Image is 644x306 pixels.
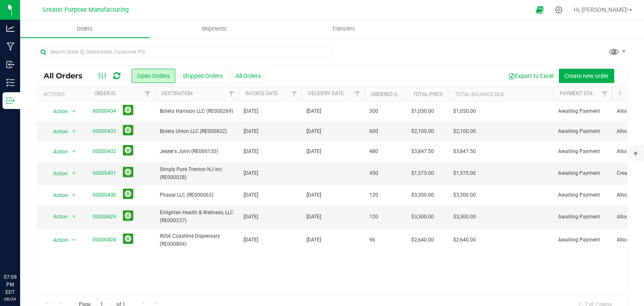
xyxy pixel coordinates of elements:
span: Jester's Joint (RE000120) [160,148,234,156]
span: Action [46,106,68,117]
a: Order ID [94,91,116,96]
span: Action [46,211,68,223]
span: Awaiting Payment [558,127,607,135]
a: Total Price [413,91,443,97]
inline-svg: Analytics [6,24,15,33]
inline-svg: Inventory [6,78,15,87]
a: Status [618,91,636,96]
span: 120 [369,191,378,199]
span: [DATE] [244,191,258,199]
span: All Orders [44,71,91,80]
a: Filter [225,87,239,101]
p: 07:09 PM EDT [4,273,16,296]
span: [DATE] [244,148,258,156]
span: $3,300.00 [453,213,476,221]
span: Awaiting Payment [558,213,607,221]
span: [DATE] [244,107,258,115]
span: $1,575.00 [453,169,476,177]
span: $2,640.00 [411,236,434,244]
span: [DATE] [306,107,321,115]
a: Filter [598,87,612,101]
a: Filter [141,87,155,101]
button: Open Orders [132,69,175,83]
span: $3,300.00 [411,213,434,221]
a: Ordered qty [371,91,403,97]
span: $3,847.50 [453,148,476,156]
span: $3,300.00 [453,191,476,199]
button: All Orders [230,69,266,83]
button: Shipped Orders [177,69,228,83]
inline-svg: Inbound [6,60,15,69]
span: $1,050.00 [453,107,476,115]
a: Shipments [150,20,279,38]
span: select [69,168,79,179]
a: Filter [288,87,301,101]
span: Phasal LLC (RE000063) [160,191,234,199]
span: Action [46,189,68,201]
a: 00000428 [93,236,116,244]
a: Filter [351,87,364,101]
span: Action [46,234,68,246]
span: $1,575.00 [411,169,434,177]
span: [DATE] [306,148,321,156]
span: Greater Purpose Manufacturing [42,6,129,13]
iframe: Resource center unread badge [25,238,35,248]
span: Action [46,146,68,158]
span: 480 [369,148,378,156]
span: 96 [369,236,375,244]
inline-svg: Manufacturing [6,42,15,51]
span: Botera Union LLC (RE000822) [160,127,234,135]
span: Shipments [190,25,238,33]
span: 600 [369,127,378,135]
span: $2,100.00 [453,127,476,135]
a: Orders [20,20,150,38]
inline-svg: Outbound [6,96,15,105]
span: [DATE] [306,236,321,244]
span: Transfers [321,25,366,33]
span: select [69,234,79,246]
a: Destination [161,91,193,96]
a: Invoice Date [245,91,278,96]
span: Action [46,168,68,179]
span: $1,050.00 [411,107,434,115]
span: Open Ecommerce Menu [530,2,549,18]
span: Simply Pure Trenton NJ Inc (RE000028) [160,166,234,182]
span: Awaiting Payment [558,236,607,244]
button: Create new order [559,69,614,83]
span: select [69,211,79,223]
span: $3,300.00 [411,191,434,199]
a: 00000434 [93,107,116,115]
div: Manage settings [553,6,564,14]
span: Action [46,126,68,137]
span: $3,847.50 [411,148,434,156]
span: [DATE] [244,236,258,244]
a: 00000430 [93,191,116,199]
span: $2,640.00 [453,236,476,244]
a: Transfers [279,20,408,38]
span: Awaiting Payment [558,148,607,156]
span: Hi, [PERSON_NAME]! [574,6,628,13]
a: 00000429 [93,213,116,221]
p: 08/24 [4,296,16,302]
span: Create new order [564,73,609,79]
a: 00000433 [93,127,116,135]
a: Delivery Date [308,91,344,96]
iframe: Resource center [8,239,34,264]
input: Search Order ID, Destination, Customer PO... [37,46,332,58]
span: select [69,106,79,117]
span: Botera Harrison LLC (RE000269) [160,107,234,115]
a: 00000432 [93,148,116,156]
span: Awaiting Payment [558,107,607,115]
a: 00000431 [93,169,116,177]
div: Actions [44,91,84,97]
span: select [69,146,79,158]
span: Orders [65,25,104,33]
span: [DATE] [244,213,258,221]
span: Enlighten Health & Wellness, LLC (RE000237) [160,209,234,225]
span: [DATE] [306,127,321,135]
span: [DATE] [244,169,258,177]
span: 450 [369,169,378,177]
span: $2,100.00 [411,127,434,135]
span: 120 [369,213,378,221]
button: Export to Excel [503,69,559,83]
